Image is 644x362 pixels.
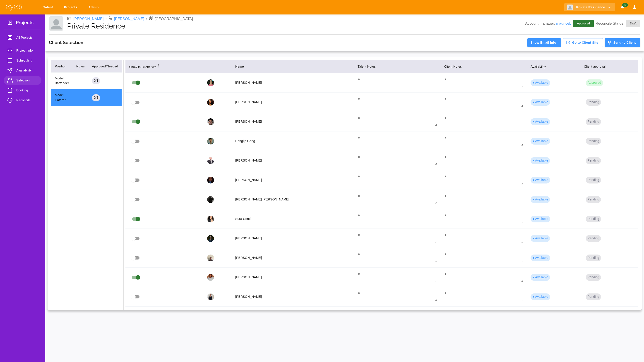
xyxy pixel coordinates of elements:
button: Go to Client Site [563,38,603,47]
img: profile_picture [207,138,214,145]
span: All Projects [16,35,38,40]
a: Projects [61,3,82,12]
th: Availability [527,60,580,73]
th: Approved/Needed [88,60,122,73]
td: [PERSON_NAME] [232,268,354,287]
td: [PERSON_NAME] [PERSON_NAME] [232,190,354,209]
img: profile_picture [207,255,214,261]
div: ● Available [531,216,550,222]
img: profile_picture [207,118,214,125]
div: 0 / 1 [92,77,100,84]
p: [GEOGRAPHIC_DATA] [155,16,193,22]
th: Show in Client Site [125,60,204,73]
a: Scheduling [4,56,41,65]
span: Project Info [16,48,38,53]
button: Pending [586,157,601,164]
button: Pending [586,99,601,106]
button: Pending [586,177,601,183]
p: Reconcile Status: [596,20,640,27]
h3: Projects [16,20,34,27]
td: Sura Contin [232,209,354,229]
a: Admin [85,3,103,12]
img: profile_picture [207,99,214,106]
a: Talent [40,3,58,12]
button: Private Residence [564,3,615,12]
img: profile_picture [207,196,214,203]
div: ● Available [531,196,550,203]
button: Pending [586,235,601,242]
td: Model Caterer [51,89,73,106]
li: • [106,16,107,22]
a: [PERSON_NAME] [73,16,104,22]
img: profile_picture [207,274,214,281]
button: Pending [586,293,601,300]
a: Availability [4,66,41,75]
div: ● Available [531,99,550,106]
button: Pending [586,138,601,145]
img: profile_picture [207,177,214,183]
td: [PERSON_NAME] [232,93,354,112]
th: Client Notes [440,60,527,73]
img: profile_picture [207,293,214,300]
img: profile_picture [207,216,214,222]
button: Send to Client [605,38,640,47]
th: Talent Notes [354,60,440,73]
a: Reconcile [4,96,41,105]
button: Show Email Info [527,38,561,47]
img: profile_picture [207,157,214,164]
th: Name [232,60,354,73]
td: [PERSON_NAME] [232,307,354,326]
div: ● Available [531,177,550,183]
span: Booking [16,88,38,93]
button: Pending [586,255,601,261]
div: ● Available [531,118,550,125]
div: ● Available [531,293,550,300]
div: ● Available [531,235,550,242]
td: Honglip Gang [232,131,354,151]
a: Project Info [4,46,41,55]
div: ● Available [531,79,550,86]
td: [PERSON_NAME] [232,73,354,93]
td: [PERSON_NAME] [232,170,354,190]
img: Client logo [567,5,573,10]
h1: Private Residence [67,22,525,30]
span: Scheduling [16,58,38,63]
div: ● Available [531,274,550,281]
th: Position [51,60,73,73]
img: Client logo [49,16,63,31]
td: [PERSON_NAME] [232,287,354,307]
td: [PERSON_NAME] [232,229,354,248]
a: All Projects [4,33,41,42]
a: [PERSON_NAME] [114,16,144,22]
p: Account manager: [525,21,571,26]
div: 0 / 3 [92,94,100,101]
button: Pending [586,118,601,125]
span: Draft [627,21,639,26]
button: Pending [586,216,601,222]
button: Pending [586,196,601,203]
span: Selection [16,78,38,83]
th: Client approval [580,60,638,73]
th: Notes [73,60,88,73]
td: Model Bartender [51,72,73,89]
img: profile_picture [207,79,214,86]
img: profile_picture [207,235,214,242]
span: 10 [622,3,628,7]
span: Availability [16,68,38,73]
button: Pending [586,274,601,281]
li: • [146,16,147,22]
a: Selection [4,76,41,85]
td: [PERSON_NAME] [232,151,354,170]
td: [PERSON_NAME] [232,248,354,268]
div: ● Available [531,157,550,164]
div: ● Available [531,138,550,145]
a: mauriceb [556,21,571,25]
div: ● Available [531,255,550,261]
td: [PERSON_NAME] [232,112,354,131]
img: eye5 [5,4,22,11]
button: Notifications [619,3,627,12]
span: Approved [574,21,593,26]
h3: Client Selection [49,40,83,45]
a: Booking [4,86,41,95]
button: Approved [586,79,603,86]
